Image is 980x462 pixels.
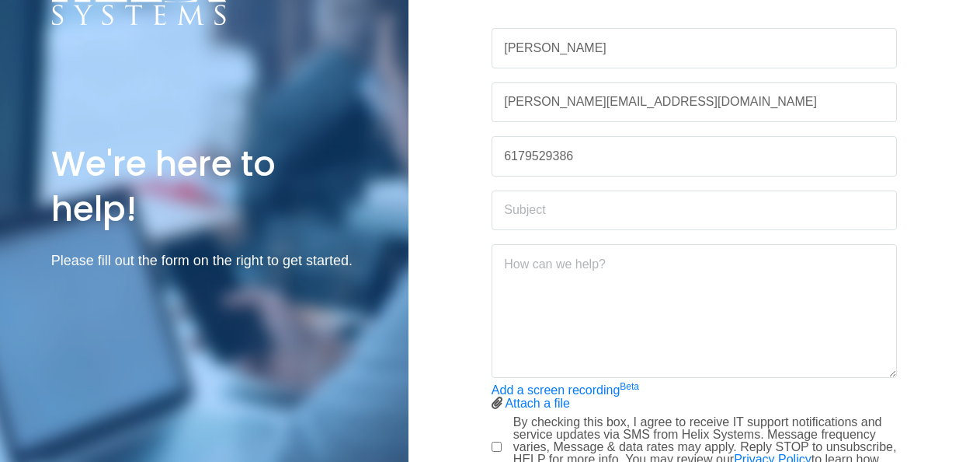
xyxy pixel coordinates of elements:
p: Please fill out the form on the right to get started. [51,250,357,272]
a: Add a screen recordingBeta [492,383,639,397]
input: Work Email [492,82,897,123]
input: Name [492,28,897,68]
sup: Beta [620,381,639,392]
a: Attach a file [505,397,570,410]
h1: We're here to help! [51,142,357,230]
input: Subject [492,191,897,231]
input: Phone Number [492,136,897,177]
